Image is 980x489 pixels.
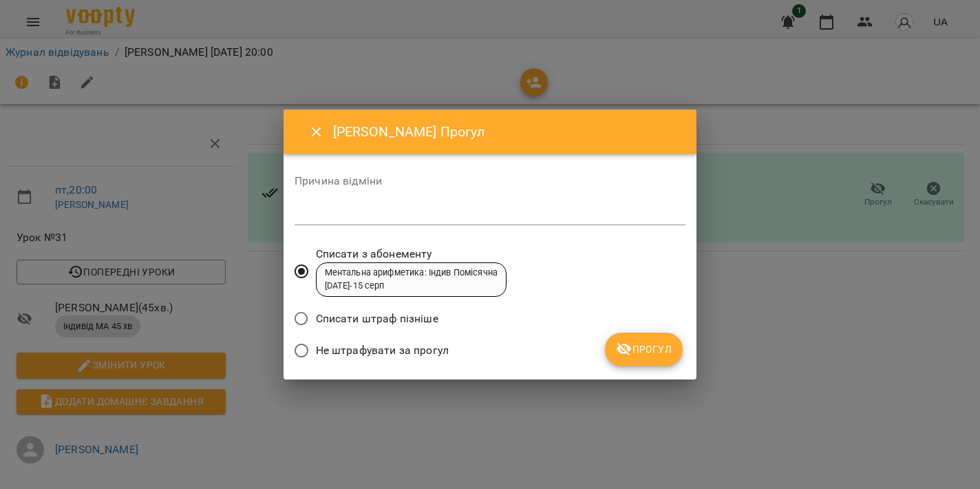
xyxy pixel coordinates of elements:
[605,333,683,366] button: Прогул
[300,116,333,149] button: Close
[316,246,507,262] span: Списати з абонементу
[295,176,685,187] label: Причина відміни
[616,341,672,357] span: Прогул
[325,267,498,292] div: Ментальна арифметика: Індив Помісячна [DATE] - 15 серп
[316,311,438,327] span: Списати штраф пізніше
[316,342,449,359] span: Не штрафувати за прогул
[333,121,670,143] h6: [PERSON_NAME] Прогул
